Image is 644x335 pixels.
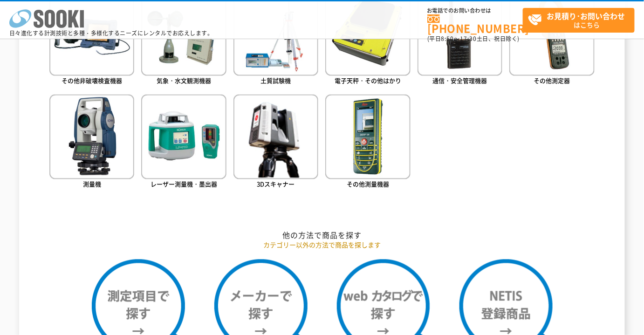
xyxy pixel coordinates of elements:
[141,94,226,191] a: レーザー測量機・墨出器
[83,179,101,188] span: 測量機
[325,94,410,191] a: その他測量機器
[547,10,625,21] strong: お見積り･お問い合わせ
[261,76,291,85] span: 土質試験機
[534,76,570,85] span: その他測定器
[49,230,595,240] h2: 他の方法で商品を探す
[9,30,213,36] p: 日々進化する計測技術と多種・多様化するニーズにレンタルでお応えします。
[49,94,134,179] img: 測量機
[141,94,226,179] img: レーザー測量機・墨出器
[528,8,634,32] span: はこちら
[325,94,410,179] img: その他測量機器
[523,8,635,33] a: お見積り･お問い合わせはこちら
[151,179,217,188] span: レーザー測量機・墨出器
[233,94,318,179] img: 3Dスキャナー
[347,179,389,188] span: その他測量機器
[427,8,523,14] span: お電話でのお問い合わせは
[335,76,401,85] span: 電子天秤・その他はかり
[257,179,295,188] span: 3Dスキャナー
[427,14,523,34] a: [PHONE_NUMBER]
[49,94,134,191] a: 測量機
[460,34,477,43] span: 17:30
[433,76,487,85] span: 通信・安全管理機器
[49,240,595,250] p: カテゴリー以外の方法で商品を探します
[233,94,318,191] a: 3Dスキャナー
[62,76,122,85] span: その他非破壊検査機器
[157,76,211,85] span: 気象・水文観測機器
[427,34,520,43] span: (平日 ～ 土日、祝日除く)
[441,34,454,43] span: 8:50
